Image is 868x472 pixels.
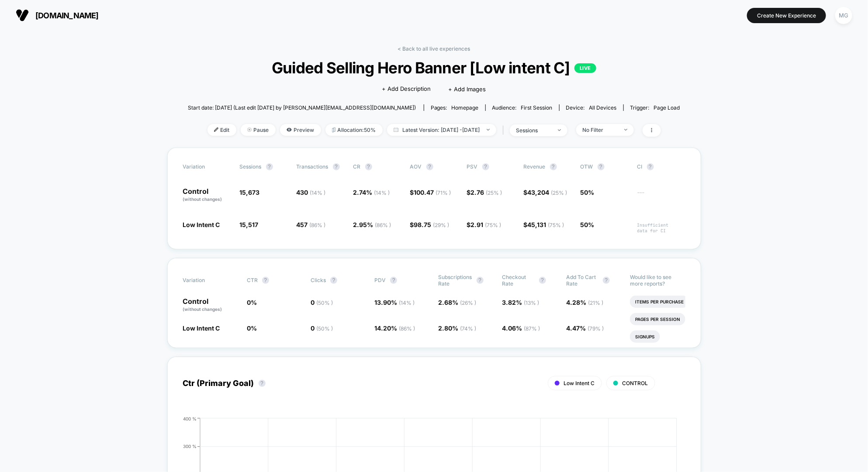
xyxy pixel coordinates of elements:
[528,221,564,228] span: 45,131
[398,45,470,52] a: < Back to all live experiences
[333,163,340,170] button: ?
[471,189,502,196] span: 2.76
[183,307,222,312] span: (without changes)
[439,274,472,287] span: Subscriptions Rate
[528,189,567,196] span: 43,204
[311,324,333,332] span: 0
[452,104,479,111] span: homepage
[183,221,220,228] span: Low Intent C
[35,11,99,20] span: [DOMAIN_NAME]
[439,299,477,306] span: 2.68 %
[630,104,680,111] div: Trigger:
[399,300,415,306] span: ( 14 % )
[259,380,266,387] button: ?
[410,221,450,228] span: $
[502,324,540,332] span: 4.06 %
[501,124,510,137] span: |
[297,189,326,196] span: 430
[213,59,656,77] span: Guided Selling Hero Banner [Low intent C]
[311,299,333,306] span: 0
[353,189,390,196] span: 2.74 %
[559,104,623,111] span: Device:
[524,189,567,196] span: $
[387,124,496,136] span: Latest Version: [DATE] - [DATE]
[467,221,501,228] span: $
[374,299,415,306] span: 13.90 %
[311,277,326,283] span: Clicks
[524,163,546,170] span: Revenue
[394,127,398,132] img: calendar
[524,221,564,228] span: $
[241,124,276,136] span: Pause
[598,163,605,170] button: ?
[436,189,451,196] span: ( 71 % )
[240,163,262,170] span: Sessions
[382,85,431,93] span: + Add Description
[637,163,685,170] span: CI
[330,277,337,284] button: ?
[247,299,257,306] span: 0 %
[492,104,553,111] div: Audience:
[332,127,335,132] img: rebalance
[183,444,197,449] tspan: 300 %
[448,86,486,93] span: + Add Images
[460,300,477,306] span: ( 26 % )
[558,129,561,131] img: end
[581,163,629,170] span: OTW
[566,299,603,306] span: 4.28 %
[353,221,391,228] span: 2.95 %
[374,277,386,283] span: PDV
[654,104,680,111] span: Page Load
[325,124,383,136] span: Allocation: 50%
[316,325,333,332] span: ( 50 % )
[502,299,539,306] span: 3.82 %
[410,163,422,170] span: AOV
[183,324,220,332] span: Low Intent C
[467,189,502,196] span: $
[183,163,231,170] span: Variation
[183,188,231,203] p: Control
[183,298,238,313] p: Control
[486,189,502,196] span: ( 25 % )
[624,129,627,131] img: end
[247,127,252,132] img: end
[524,300,539,306] span: ( 13 % )
[574,63,596,73] p: LIVE
[747,8,826,23] button: Create New Experience
[548,222,564,228] span: ( 75 % )
[581,189,595,196] span: 50%
[630,296,689,308] li: Items Per Purchase
[316,300,333,306] span: ( 50 % )
[374,189,390,196] span: ( 14 % )
[390,277,397,284] button: ?
[467,163,478,170] span: PSV
[188,104,416,111] span: Start date: [DATE] (Last edit [DATE] by [PERSON_NAME][EMAIL_ADDRESS][DOMAIN_NAME])
[524,325,540,332] span: ( 87 % )
[414,221,450,228] span: 98.75
[833,7,855,24] button: MG
[521,104,553,111] span: First Session
[581,221,595,228] span: 50%
[439,324,477,332] span: 2.80 %
[583,127,618,133] div: No Filter
[551,189,567,196] span: ( 25 % )
[247,277,258,283] span: CTR
[240,221,259,228] span: 15,517
[365,163,372,170] button: ?
[487,129,490,131] img: end
[183,416,197,421] tspan: 400 %
[637,222,685,234] span: Insufficient data for CI
[375,222,391,228] span: ( 86 % )
[835,7,852,24] div: MG
[410,189,451,196] span: $
[630,274,685,287] p: Would like to see more reports?
[183,274,231,287] span: Variation
[564,380,595,386] span: Low Intent C
[589,104,617,111] span: all devices
[247,324,257,332] span: 0 %
[431,104,479,111] div: Pages:
[588,300,603,306] span: ( 21 % )
[460,325,477,332] span: ( 74 % )
[353,163,361,170] span: CR
[622,380,648,386] span: CONTROL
